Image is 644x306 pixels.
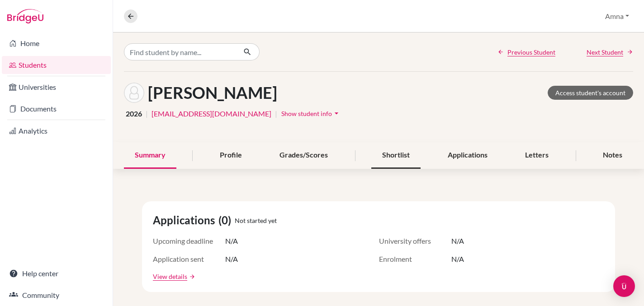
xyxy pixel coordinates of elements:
a: Previous Student [497,47,555,57]
i: arrow_drop_down [332,109,341,118]
div: Open Intercom Messenger [613,275,635,297]
div: Profile [209,142,253,169]
span: | [146,108,148,119]
span: Enrolment [379,254,451,264]
a: Universities [2,78,111,96]
div: Applications [437,142,498,169]
a: Next Student [587,47,633,57]
a: Help center [2,264,111,283]
div: Shortlist [371,142,421,169]
input: Find student by name... [124,43,236,60]
span: Next Student [587,47,623,57]
span: | [275,108,277,119]
span: (0) [218,212,235,228]
h1: [PERSON_NAME] [148,83,277,102]
img: Bridge-U [7,9,43,23]
span: University offers [379,236,451,246]
span: N/A [225,236,238,246]
span: Upcoming deadline [153,236,225,246]
span: 2026 [126,108,142,119]
a: Analytics [2,122,111,140]
span: N/A [451,236,464,246]
div: Summary [124,142,176,169]
a: Home [2,34,111,52]
a: Documents [2,100,111,118]
button: Amna [601,8,633,25]
div: Notes [592,142,633,169]
div: Grades/Scores [269,142,339,169]
span: Show student info [281,110,332,117]
button: Show student infoarrow_drop_down [281,107,341,121]
a: Community [2,286,111,304]
span: Previous Student [507,47,555,57]
span: Not started yet [235,216,277,225]
div: Letters [514,142,559,169]
span: N/A [225,254,238,264]
a: Access student's account [548,86,633,100]
a: Students [2,56,111,74]
a: View details [153,272,187,281]
a: [EMAIL_ADDRESS][DOMAIN_NAME] [152,108,271,119]
span: Application sent [153,254,225,264]
a: arrow_forward [187,274,195,280]
span: Applications [153,212,218,228]
span: N/A [451,254,464,264]
img: Shahraiz Bhatti's avatar [124,83,144,103]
